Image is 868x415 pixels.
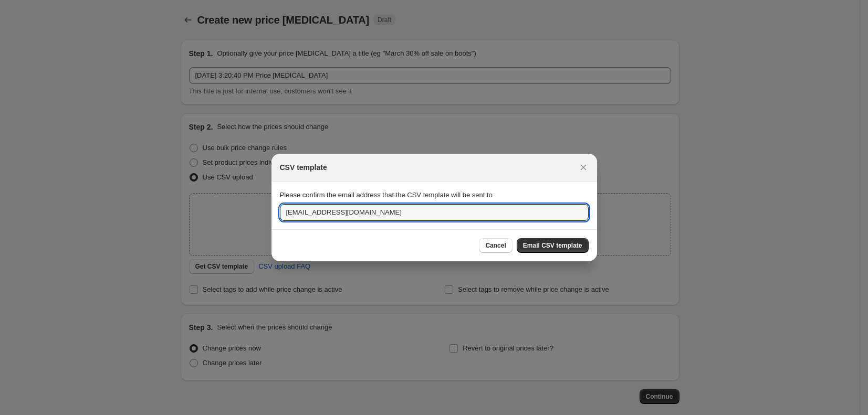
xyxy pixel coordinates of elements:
[479,238,512,253] button: Cancel
[280,162,327,173] h2: CSV template
[280,191,493,199] span: Please confirm the email address that the CSV template will be sent to
[523,241,582,250] span: Email CSV template
[576,160,591,175] button: Close
[485,241,506,250] span: Cancel
[517,238,589,253] button: Email CSV template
